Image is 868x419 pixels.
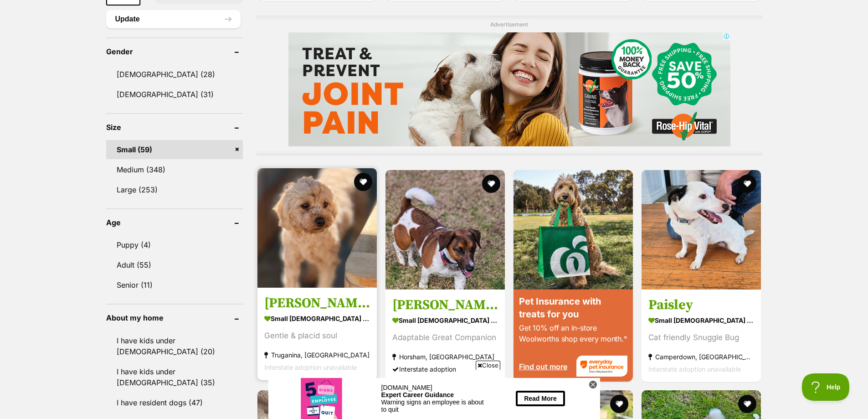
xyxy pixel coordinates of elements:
h3: Paisley [648,296,754,313]
a: Paisley small [DEMOGRAPHIC_DATA] Dog Cat friendly Snuggle Bug Camperdown, [GEOGRAPHIC_DATA] Inter... [642,289,761,382]
header: Gender [106,47,243,56]
div: Cat friendly Snuggle Bug [648,331,754,343]
button: Read More [247,13,297,28]
a: Large (253) [106,180,243,199]
strong: small [DEMOGRAPHIC_DATA] Dog [264,311,370,325]
strong: Camperdown, [GEOGRAPHIC_DATA] [648,350,754,362]
iframe: Advertisement [268,373,600,414]
button: favourite [739,175,757,193]
div: Advertisement [257,16,762,155]
header: Size [106,123,243,131]
a: Adult (55) [106,255,243,274]
span: Interstate adoption unavailable [264,363,357,371]
strong: Truganina, [GEOGRAPHIC_DATA] [264,348,370,361]
iframe: Advertisement [288,32,730,146]
span: Close [476,361,500,370]
div: Warning signs an employee is about to quit [113,21,219,35]
a: [PERSON_NAME] small [DEMOGRAPHIC_DATA] Dog Adaptable Great Companion Horsham, [GEOGRAPHIC_DATA] I... [385,289,505,382]
div: Gentle & placid soul [264,329,370,341]
a: I have kids under [DEMOGRAPHIC_DATA] (20) [106,331,243,361]
img: Oliver - Jack Russell Terrier x Dachshund Dog [385,170,505,290]
strong: Horsham, [GEOGRAPHIC_DATA] [392,350,498,362]
div: Expert Career Guidance [113,13,219,21]
a: Senior (11) [106,275,243,295]
div: [DOMAIN_NAME] [113,6,219,13]
div: Interstate adoption [392,362,498,375]
a: I have resident dogs (47) [106,393,243,412]
h3: [PERSON_NAME] [264,294,370,311]
img: Paisley - Jack Russell Terrier Dog [642,170,761,290]
iframe: Help Scout Beacon - Open [802,373,850,401]
button: favourite [739,395,757,413]
button: favourite [354,173,372,191]
a: Puppy (4) [106,235,243,254]
a: [PERSON_NAME] small [DEMOGRAPHIC_DATA] Dog Gentle & placid soul Truganina, [GEOGRAPHIC_DATA] Inte... [257,287,377,380]
div: Adaptable Great Companion [392,331,498,343]
a: [DEMOGRAPHIC_DATA] (28) [106,65,243,84]
strong: small [DEMOGRAPHIC_DATA] Dog [392,313,498,326]
header: About my home [106,314,243,322]
span: Interstate adoption unavailable [648,365,741,372]
button: favourite [610,395,628,413]
a: [DEMOGRAPHIC_DATA] (31) [106,85,243,104]
button: favourite [482,175,500,193]
img: Quinn - Poodle (Miniature) Dog [257,168,377,288]
strong: small [DEMOGRAPHIC_DATA] Dog [648,313,754,326]
button: Update [106,10,241,28]
a: Medium (348) [106,160,243,179]
a: I have kids under [DEMOGRAPHIC_DATA] (35) [106,362,243,392]
a: Small (59) [106,140,243,159]
header: Age [106,218,243,227]
h3: [PERSON_NAME] [392,296,498,313]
